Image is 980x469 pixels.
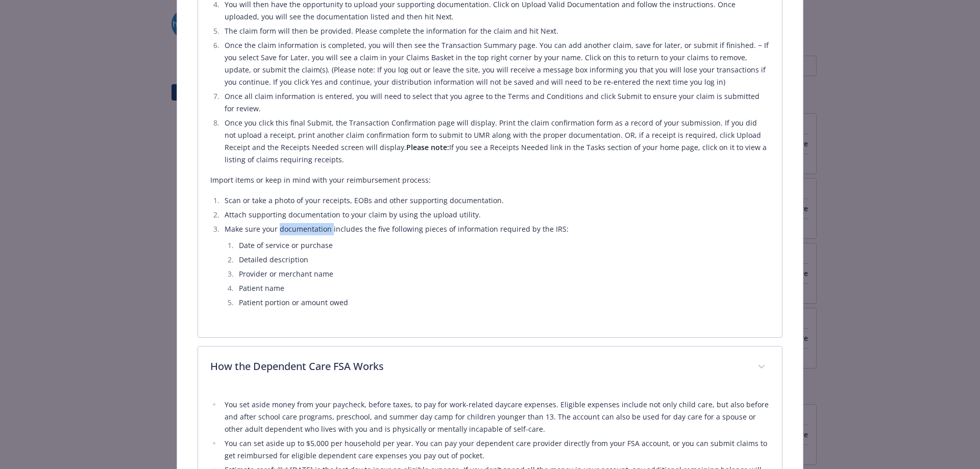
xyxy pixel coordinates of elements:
[236,268,770,280] li: Provider or merchant name
[236,239,770,252] li: Date of service or purchase
[222,25,770,37] li: The claim form will then be provided. Please complete the information for the claim and hit Next.
[222,223,770,309] li: Make sure your documentation includes the five following pieces of information required by the IRS:
[198,347,782,388] div: How the Dependent Care FSA Works
[236,297,770,309] li: Patient portion or amount owed
[236,282,770,294] li: Patient name
[222,90,770,115] li: Once all claim information is entered, you will need to select that you agree to the Terms and Co...
[222,39,770,88] li: Once the claim information is completed, you will then see the Transaction Summary page. You can ...
[222,399,770,435] li: You set aside money from your paycheck, before taxes, to pay for work-related daycare expenses. E...
[222,194,770,207] li: Scan or take a photo of your receipts, EOBs and other supporting documentation.
[222,117,770,166] li: Once you click this final Submit, the Transaction Confirmation page will display. Print the claim...
[222,437,770,462] li: You can set aside up to $5,000 per household per year. You can pay your dependent care provider d...
[236,254,770,266] li: Detailed description
[210,359,746,374] p: How the Dependent Care FSA Works
[406,142,449,152] strong: Please note:
[210,174,770,186] p: Import items or keep in mind with your reimbursement process:
[222,209,770,221] li: Attach supporting documentation to your claim by using the upload utility.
